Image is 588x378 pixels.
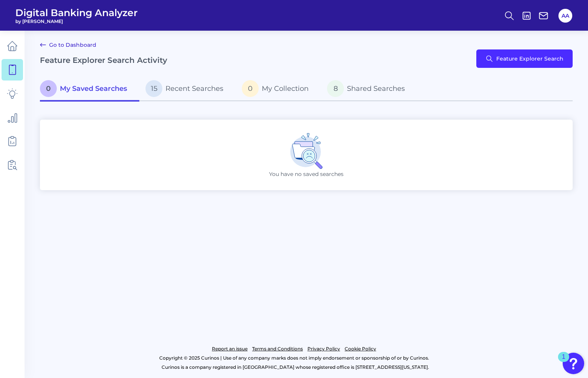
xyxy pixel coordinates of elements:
[15,18,138,24] span: by [PERSON_NAME]
[476,49,573,68] button: Feature Explorer Search
[345,344,376,353] a: Cookie Policy
[347,84,405,93] span: Shared Searches
[38,353,550,363] p: Copyright © 2025 Curinos | Use of any company marks does not imply endorsement or sponsorship of ...
[242,80,259,97] span: 0
[165,84,223,93] span: Recent Searches
[252,344,303,353] a: Terms and Conditions
[40,120,573,190] div: You have no saved searches
[40,56,167,65] h2: Feature Explorer Search Activity
[307,344,340,353] a: Privacy Policy
[327,80,344,97] span: 8
[40,40,96,49] a: Go to Dashboard
[40,363,550,372] p: Curinos is a company registered in [GEOGRAPHIC_DATA] whose registered office is [STREET_ADDRESS][...
[40,77,139,102] a: 0My Saved Searches
[145,80,162,97] span: 15
[321,77,417,102] a: 8Shared Searches
[262,84,309,93] span: My Collection
[496,56,563,62] span: Feature Explorer Search
[139,77,236,102] a: 15Recent Searches
[236,77,321,102] a: 0My Collection
[60,84,127,93] span: My Saved Searches
[558,9,572,23] button: AA
[15,7,138,18] span: Digital Banking Analyzer
[40,80,57,97] span: 0
[562,357,565,367] div: 1
[212,344,248,353] a: Report an issue
[563,353,584,374] button: Open Resource Center, 1 new notification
